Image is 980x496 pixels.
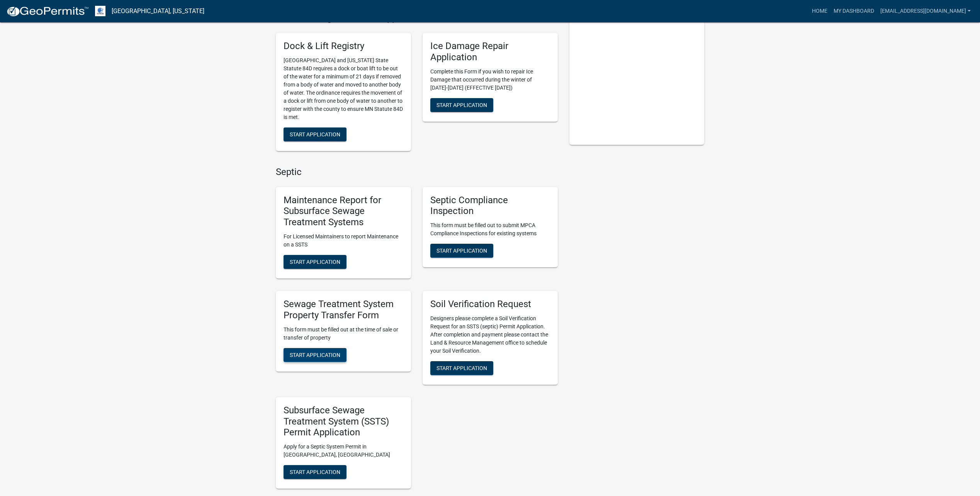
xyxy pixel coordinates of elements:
button: Start Application [284,255,346,269]
p: For Licensed Maintainers to report Maintenance on a SSTS [284,233,403,249]
img: Otter Tail County, Minnesota [95,6,105,16]
button: Start Application [284,348,346,362]
p: [GEOGRAPHIC_DATA] and [US_STATE] State Statute 84D requires a dock or boat lift to be out of the ... [284,56,403,121]
button: Start Application [430,361,493,375]
a: My Dashboard [831,4,877,19]
span: Start Application [290,259,340,265]
p: Apply for a Septic System Permit in [GEOGRAPHIC_DATA], [GEOGRAPHIC_DATA] [284,443,403,459]
button: Start Application [430,244,493,258]
p: This form must be filled out to submit MPCA Compliance Inspections for existing systems [430,221,550,238]
span: Start Application [436,248,487,254]
span: Start Application [290,131,340,137]
p: Complete this Form if you wish to repair Ice Damage that occurred during the winter of [DATE]-[DA... [430,68,550,92]
button: Start Application [284,127,346,141]
span: Start Application [436,365,487,371]
h5: Maintenance Report for Subsurface Sewage Treatment Systems [284,195,403,228]
span: Start Application [290,469,340,475]
p: This form must be filled out at the time of sale or transfer of property [284,326,403,342]
h5: Dock & Lift Registry [284,41,403,52]
h5: Sewage Treatment System Property Transfer Form [284,299,403,321]
span: Start Application [436,102,487,108]
h5: Septic Compliance Inspection [430,195,550,217]
a: [EMAIL_ADDRESS][DOMAIN_NAME] [877,4,974,19]
p: Designers please complete a Soil Verification Request for an SSTS (septic) Permit Application. Af... [430,314,550,355]
h5: Ice Damage Repair Application [430,41,550,63]
a: Home [809,4,831,19]
h5: Subsurface Sewage Treatment System (SSTS) Permit Application [284,405,403,438]
button: Start Application [284,465,346,479]
button: Start Application [430,98,493,112]
h4: Septic [276,166,558,178]
a: [GEOGRAPHIC_DATA], [US_STATE] [112,5,204,18]
h5: Soil Verification Request [430,299,550,310]
span: Start Application [290,352,340,358]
